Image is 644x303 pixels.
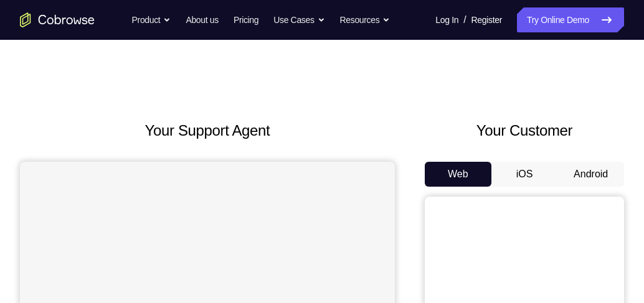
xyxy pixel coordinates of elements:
[20,12,95,27] a: Go to the home page
[425,162,491,187] button: Web
[463,12,466,27] span: /
[425,119,624,142] h2: Your Customer
[234,7,258,32] a: Pricing
[132,7,171,32] button: Product
[471,7,502,32] a: Register
[186,7,218,32] a: About us
[340,7,391,32] button: Resources
[20,119,395,142] h2: Your Support Agent
[517,7,624,32] a: Try Online Demo
[557,162,624,187] button: Android
[273,7,324,32] button: Use Cases
[491,162,558,187] button: iOS
[435,7,458,32] a: Log In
